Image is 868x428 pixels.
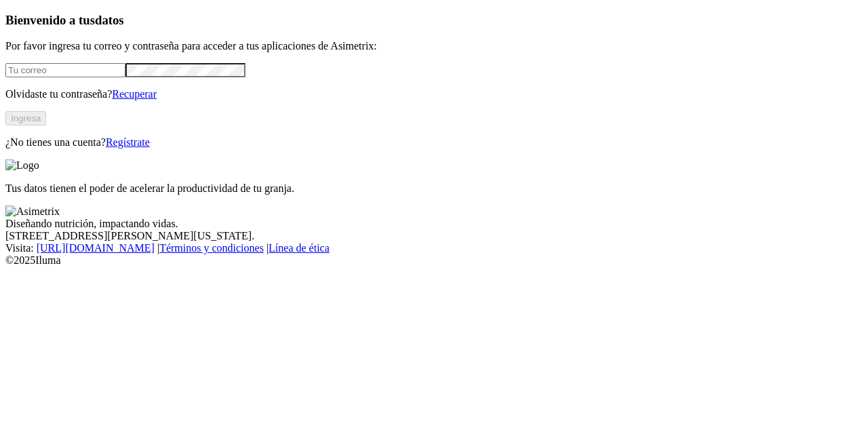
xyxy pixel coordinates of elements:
img: Logo [5,159,39,172]
div: [STREET_ADDRESS][PERSON_NAME][US_STATE]. [5,230,863,242]
div: Diseñando nutrición, impactando vidas. [5,218,863,230]
span: datos [95,13,124,27]
button: Ingresa [5,111,46,125]
input: Tu correo [5,63,125,77]
a: Línea de ética [269,242,330,254]
p: Tus datos tienen el poder de acelerar la productividad de tu granja. [5,182,863,195]
p: Olvidaste tu contraseña? [5,88,863,100]
a: Recuperar [112,88,157,100]
div: © 2025 Iluma [5,254,863,267]
p: Por favor ingresa tu correo y contraseña para acceder a tus aplicaciones de Asimetrix: [5,40,863,52]
p: ¿No tienes una cuenta? [5,136,863,149]
img: Asimetrix [5,206,60,218]
a: Términos y condiciones [159,242,264,254]
a: Regístrate [106,136,150,148]
div: Visita : | | [5,242,863,254]
a: [URL][DOMAIN_NAME] [37,242,155,254]
h3: Bienvenido a tus [5,13,863,28]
